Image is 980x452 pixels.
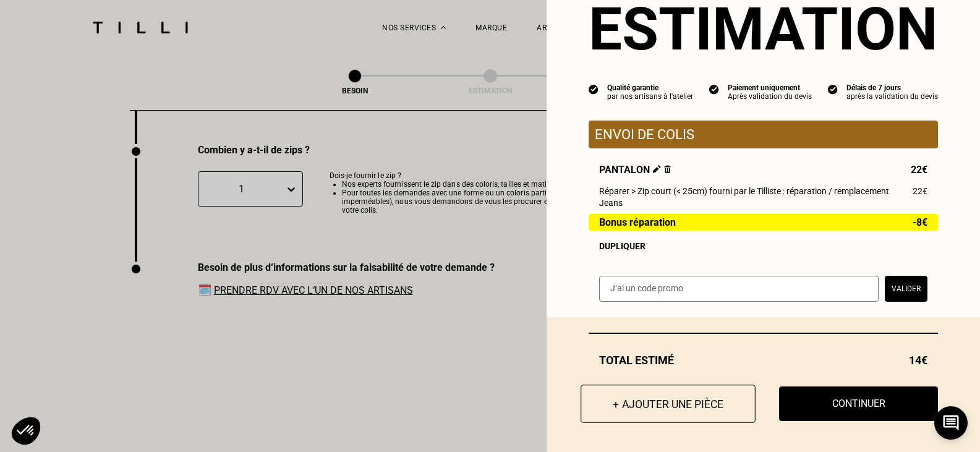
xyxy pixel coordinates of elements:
span: Réparer > Zip court (< 25cm) fourni par le Tilliste : réparation / remplacement [599,186,889,196]
button: Valider [885,276,927,302]
span: Bonus réparation [599,217,676,228]
img: Éditer [653,165,661,173]
img: icon list info [589,83,599,95]
span: -8€ [913,217,927,228]
span: Jeans [599,198,623,208]
span: Pantalon [599,164,671,176]
button: + Ajouter une pièce [581,385,756,423]
img: icon list info [828,83,838,95]
span: 22€ [911,164,927,176]
div: Après validation du devis [728,92,812,101]
div: Total estimé [589,354,938,367]
div: après la validation du devis [846,92,938,101]
input: J‘ai un code promo [599,276,879,302]
div: Dupliquer [599,241,927,251]
div: Paiement uniquement [728,83,812,92]
button: Continuer [779,386,938,421]
img: Supprimer [664,165,671,173]
span: 22€ [913,186,927,196]
p: Envoi de colis [595,127,932,142]
div: par nos artisans à l'atelier [607,92,693,101]
img: icon list info [709,83,719,95]
div: Qualité garantie [607,83,693,92]
span: 14€ [909,354,927,367]
div: Délais de 7 jours [846,83,938,92]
